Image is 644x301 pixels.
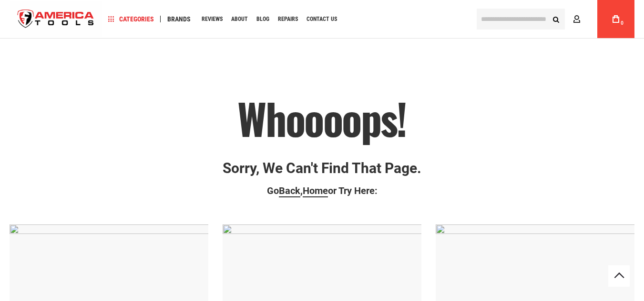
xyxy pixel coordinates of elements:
[202,16,223,22] span: Reviews
[108,16,154,22] span: Categories
[279,185,300,197] a: Back
[10,160,634,176] p: Sorry, we can't find that page.
[10,1,102,37] img: America Tools
[547,10,565,28] button: Search
[621,20,624,26] span: 0
[279,185,300,196] span: Back
[167,16,191,22] span: Brands
[10,185,634,196] p: Go , or Try Here:
[197,13,227,26] a: Reviews
[252,13,274,26] a: Blog
[163,13,195,26] a: Brands
[256,16,269,22] span: Blog
[278,16,298,22] span: Repairs
[231,16,248,22] span: About
[303,185,328,196] span: Home
[10,1,102,37] a: store logo
[307,16,337,22] span: Contact Us
[10,95,634,141] h1: Whoooops!
[104,13,158,26] a: Categories
[227,13,252,26] a: About
[302,13,341,26] a: Contact Us
[303,185,328,197] a: Home
[274,13,302,26] a: Repairs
